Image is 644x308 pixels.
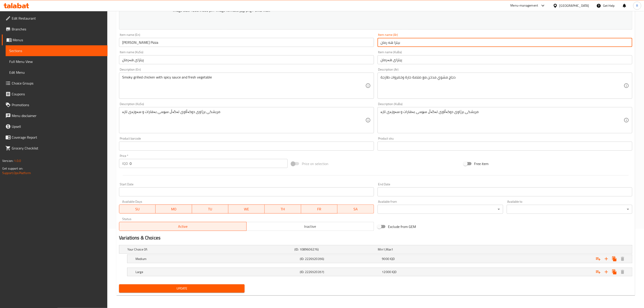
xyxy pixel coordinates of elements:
span: TH [266,206,299,212]
button: Clone new choice [610,268,619,276]
a: Promotions [2,99,108,110]
textarea: مریشکی برژاوی دوکەڵاوی لەگەڵ سۆسی بەهارات و سەوزەی تازە [381,110,624,131]
h5: (ID: 1089606276) [294,247,376,252]
a: Menu disclaimer [2,110,108,121]
div: [GEOGRAPHIC_DATA] [559,3,589,8]
button: Update [119,284,245,293]
a: Coverage Report [2,132,108,143]
span: 9000 [382,256,390,262]
a: Edit Restaurant [2,13,108,24]
span: IQD [392,269,396,275]
div: Expand [127,255,632,263]
span: Inactive [248,223,372,230]
textarea: مریشکی برژاوی دوکەڵاوی لەگەڵ سۆسی بەهارات و سەوزەی تازە [122,110,365,131]
span: Full Menu View [9,59,104,64]
span: Get support on: [2,165,23,171]
span: Max [386,246,391,252]
a: Upsell [2,121,108,132]
a: Edit Menu [6,67,108,78]
span: Choice Groups [12,80,104,86]
button: Clone new choice [610,255,619,263]
button: Delete Medium [619,255,627,263]
span: TU [194,206,227,212]
span: SU [121,206,154,212]
input: Please enter price [130,159,288,168]
p: IQD [122,161,128,166]
span: Sections [9,48,104,53]
h5: Large [135,270,298,274]
span: IQD [390,256,395,262]
a: Branches [2,24,108,34]
h2: Variations & Choices [119,234,632,241]
input: Enter name KuSo [119,55,374,64]
input: Please enter product sku [378,142,632,151]
button: SA [337,205,374,214]
span: WE [230,206,263,212]
span: FR [303,206,336,212]
input: Enter name En [119,38,374,47]
span: Branches [12,26,104,32]
span: 1 [392,246,393,252]
div: ​ [378,205,503,214]
input: Please enter product barcode [119,142,374,151]
span: Edit Menu [9,70,104,75]
span: Price on selection [302,161,328,166]
span: Edit Restaurant [12,16,104,21]
div: Expand [127,268,632,276]
button: Add new choice [602,268,610,276]
div: Expand [119,245,632,253]
h5: Your Choice Of: [127,247,293,252]
a: Choice Groups [2,78,108,89]
span: Upsell [12,124,104,129]
input: Enter name Ar [378,38,632,47]
button: Add new choice [602,255,610,263]
button: Inactive [246,222,374,231]
span: Grocery Checklist [12,145,104,151]
div: ​ [507,205,632,214]
button: Add choice group [594,255,602,263]
span: 1.0.0 [14,158,21,164]
button: SU [119,205,156,214]
h5: (ID: 2226520357) [300,270,380,274]
span: R [636,3,638,8]
button: Delete Large [619,268,627,276]
button: FR [301,205,337,214]
span: Version: [2,158,13,164]
a: Grocery Checklist [2,143,108,154]
a: Coupons [2,89,108,99]
span: Free item [474,161,489,166]
span: MO [157,206,190,212]
div: Menu-management [511,3,538,8]
input: Enter name KuBa [378,55,632,64]
a: Support.OpsPlatform [2,170,31,176]
span: Promotions [12,102,104,108]
h5: (ID: 2226520356) [300,257,380,261]
button: WE [228,205,265,214]
textarea: Smoky grilled chicken with spicy sauce and fresh vegetable [122,75,365,97]
a: Full Menu View [6,56,108,67]
span: Menu disclaimer [12,113,104,118]
button: Add choice group [594,268,602,276]
h5: Medium [135,257,298,261]
button: TH [265,205,301,214]
span: Coverage Report [12,135,104,140]
button: Active [119,222,247,231]
button: TU [192,205,228,214]
span: Update [123,286,241,291]
span: Active [121,223,245,230]
div: , [378,247,460,252]
span: Coupons [12,91,104,97]
textarea: دجاج مشوي مدخن مع صلصة حارة وخضروات طازجة [381,75,624,97]
a: Menus [2,34,108,45]
span: Min [378,246,383,252]
span: 1 [383,246,385,252]
button: MO [156,205,192,214]
span: SA [339,206,372,212]
a: Sections [6,45,108,56]
span: Exclude from GEM [388,224,416,229]
span: 12000 [382,269,391,275]
span: Menus [13,37,104,43]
